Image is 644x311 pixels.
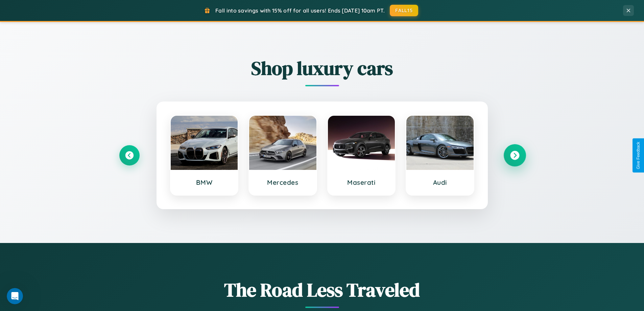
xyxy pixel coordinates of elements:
[256,178,310,186] h3: Mercedes
[413,178,467,186] h3: Audi
[119,55,525,81] h2: Shop luxury cars
[177,178,231,186] h3: BMW
[636,142,641,169] div: Give Feedback
[215,7,385,14] span: Fall into savings with 15% off for all users! Ends [DATE] 10am PT.
[119,277,525,303] h1: The Road Less Traveled
[335,178,388,186] h3: Maserati
[390,5,418,16] button: FALL15
[7,288,23,304] iframe: Intercom live chat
